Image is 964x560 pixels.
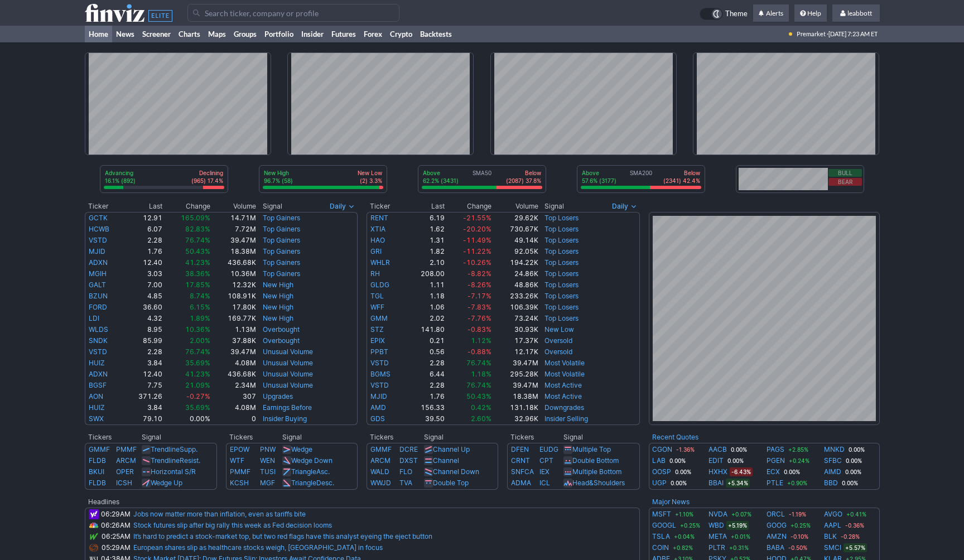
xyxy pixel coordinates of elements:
a: CPT [539,456,553,465]
a: Insider [297,26,327,42]
td: 1.31 [406,235,445,246]
span: Daily [330,201,346,212]
a: SNDK [89,336,108,345]
a: Alerts [753,4,789,22]
td: 7.00 [124,279,163,291]
span: 41.23% [185,258,210,267]
a: STZ [370,325,384,334]
a: Groups [230,26,261,42]
a: GDS [370,414,385,423]
p: 96.7% (58) [264,177,293,185]
a: GALT [89,281,106,289]
td: 0.21 [406,335,445,346]
a: Top Losers [544,236,579,244]
td: 169.77K [211,313,257,324]
a: EPOW [230,445,249,453]
a: META [708,531,727,542]
a: Top Gainers [263,214,300,222]
a: Top Gainers [263,225,300,233]
a: WHLR [370,258,390,267]
p: (2341) 42.4% [663,177,700,185]
a: EPIX [370,336,385,345]
a: PMMF [116,445,137,453]
a: GMM [370,314,388,322]
td: 12.91 [124,212,163,224]
a: TVA [399,479,412,487]
th: Ticker [85,201,124,212]
a: HAO [370,236,385,244]
a: AAPL [824,520,841,531]
a: XTIA [370,225,385,233]
a: FLDB [89,479,106,487]
a: Top Gainers [263,236,300,244]
input: Search [187,4,399,22]
td: 92.05K [492,246,539,257]
p: Advancing [105,169,136,177]
p: (2) 3.3% [358,177,382,185]
a: KCSH [230,479,249,487]
a: Theme [700,8,748,20]
td: 208.00 [406,268,445,279]
a: BGMS [370,370,391,378]
a: PLTR [708,542,725,553]
a: HXHX [708,466,727,477]
a: Recent Quotes [652,433,698,441]
span: 50.43% [185,247,210,255]
p: 57.6% (3177) [582,177,616,185]
a: PAGS [767,444,784,455]
a: TriangleAsc. [291,467,330,476]
th: Change [163,201,211,212]
a: Multiple Top [572,445,611,453]
span: 1.12% [471,336,491,345]
span: 17.85% [185,281,210,289]
a: RENT [370,214,388,222]
a: DCRE [399,445,418,453]
a: Top Losers [544,303,579,311]
a: ORCL [767,509,785,520]
span: 38.36% [185,269,210,278]
a: MGIH [89,269,107,278]
a: WBD [708,520,724,531]
a: Earnings Before [263,403,312,412]
a: AACB [708,444,727,455]
a: New High [263,314,293,322]
a: FLO [399,467,412,476]
td: 233.26K [492,291,539,302]
td: 1.76 [124,246,163,257]
a: Stock futures slip after big rally this week as Fed decision looms [133,521,332,529]
a: ARCM [370,456,391,465]
a: SNFCA [511,467,534,476]
p: Declining [191,169,223,177]
a: TSLA [652,531,670,542]
p: New High [264,169,293,177]
a: Head&Shoulders [572,479,625,487]
a: Portfolio [261,26,297,42]
a: ECX [767,466,780,477]
span: -11.22% [463,247,491,255]
a: Top Losers [544,314,579,322]
td: 12.32K [211,279,257,291]
td: 39.47M [211,235,257,246]
p: Above [582,169,616,177]
td: 7.72M [211,224,257,235]
p: 16.1% (892) [105,177,136,185]
button: Bull [828,169,862,177]
a: TGL [370,292,384,300]
td: 1.62 [406,224,445,235]
a: Top Losers [544,258,579,267]
a: Unusual Volume [263,370,313,378]
a: HCWB [89,225,109,233]
span: 76.74% [185,236,210,244]
a: Top Losers [544,247,579,255]
a: Oversold [544,347,572,356]
a: Screener [138,26,175,42]
span: -21.55% [463,214,491,222]
span: 165.09% [181,214,210,222]
a: MNKD [824,444,845,455]
a: HUIZ [89,403,105,412]
span: -11.49% [463,236,491,244]
a: Home [85,26,112,42]
span: Signal [544,202,564,211]
a: Channel Up [433,445,470,453]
